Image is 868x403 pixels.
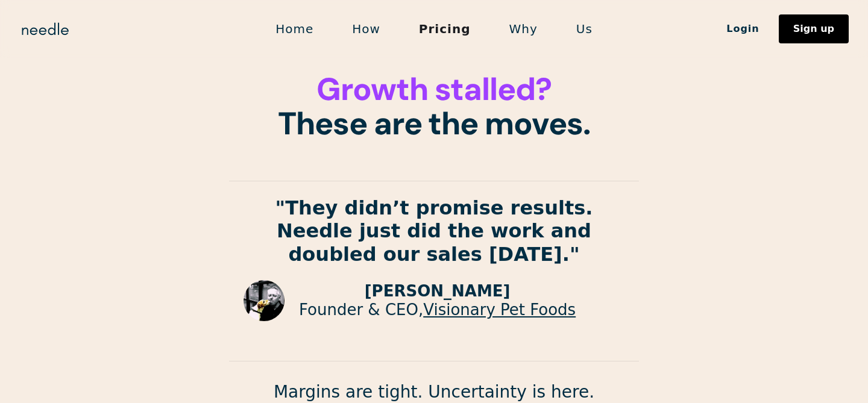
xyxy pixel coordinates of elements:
span: Growth stalled? [316,69,551,110]
p: Founder & CEO, [299,301,576,320]
p: [PERSON_NAME] [299,282,576,301]
a: Home [256,16,333,42]
a: Visionary Pet Foods [423,301,576,319]
a: Why [490,16,557,42]
h1: These are the moves. [229,72,639,141]
a: Sign up [779,14,849,43]
div: Sign up [793,24,834,34]
a: Pricing [400,16,490,42]
a: How [333,16,400,42]
a: Login [707,19,779,39]
strong: "They didn’t promise results. Needle just did the work and doubled our sales [DATE]." [275,196,593,266]
a: Us [557,16,612,42]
